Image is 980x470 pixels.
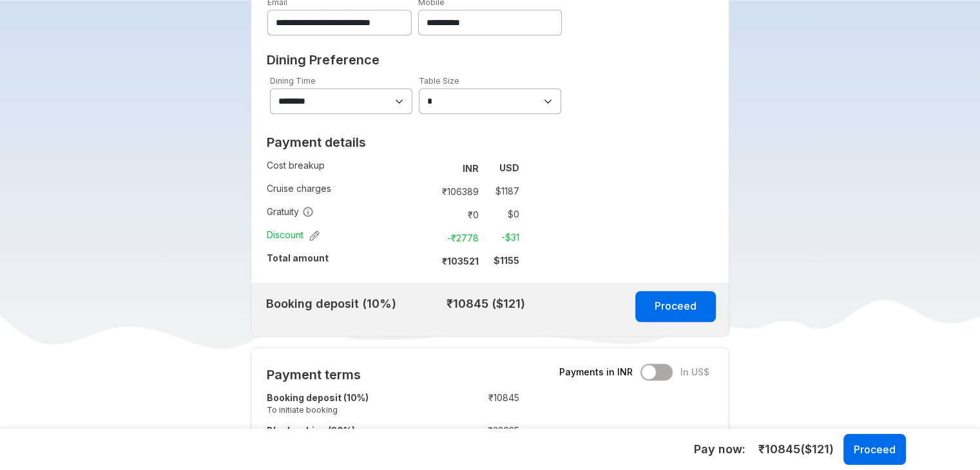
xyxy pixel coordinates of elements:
span: ₹ 10845 ($ 121 ) [758,441,834,458]
span: Payments in INR [559,366,633,379]
td: -$ 31 [484,229,519,247]
td: $ 1187 [484,182,519,200]
td: : [424,226,430,249]
td: ₹10845 ($121) [409,293,525,315]
td: : [436,422,443,455]
td: : [436,389,443,422]
strong: Block cabins (30%) [267,425,355,436]
td: $ 0 [484,205,519,223]
td: ₹ 106389 [430,182,484,200]
td: Booking deposit (10%) [251,293,409,315]
small: To initiate booking [267,404,436,415]
td: -₹ 2778 [430,229,484,247]
td: : [424,180,430,203]
strong: USD [499,162,519,173]
strong: $ 1155 [494,255,519,266]
label: Dining Time [270,76,316,86]
span: Gratuity [267,205,314,218]
td: : [424,156,430,180]
td: ₹ 10845 [443,389,519,422]
td: ₹ 32625 [443,422,519,455]
button: Proceed [635,291,716,322]
label: Table Size [419,76,459,86]
td: : [424,203,430,226]
td: Cruise charges [267,180,424,203]
strong: Total amount [267,252,329,263]
td: ₹ 0 [430,205,484,223]
td: Cost breakup [267,156,424,180]
span: In US$ [680,366,709,379]
span: Discount [267,229,320,241]
h5: Pay now: [694,442,745,457]
h2: Payment details [267,135,519,150]
td: : [424,249,430,272]
strong: INR [463,163,479,174]
strong: ₹ 103521 [442,256,479,267]
strong: Booking deposit (10%) [267,392,369,403]
h2: Payment terms [267,367,519,382]
button: Proceed [843,434,906,465]
h2: Dining Preference [267,52,713,68]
